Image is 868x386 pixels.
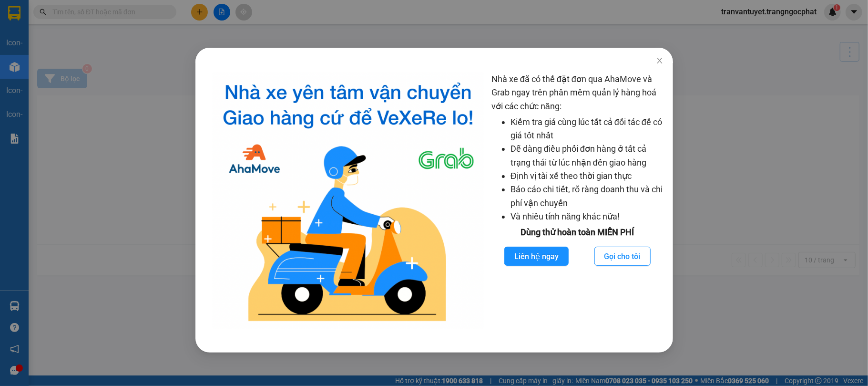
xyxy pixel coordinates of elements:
li: Kiểm tra giá cùng lúc tất cả đối tác để có giá tốt nhất [511,115,664,143]
li: Báo cáo chi tiết, rõ ràng doanh thu và chi phí vận chuyển [511,183,664,210]
li: Định vị tài xế theo thời gian thực [511,169,664,183]
button: Gọi cho tôi [594,247,650,266]
span: close [655,57,663,64]
span: Liên hệ ngay [514,250,559,262]
div: Nhà xe đã có thể đặt đơn qua AhaMove và Grab ngay trên phần mềm quản lý hàng hoá với các chức năng: [491,73,664,329]
li: Và nhiều tính năng khác nữa! [511,210,664,223]
div: Dùng thử hoàn toàn MIỄN PHÍ [491,226,664,239]
img: logo [213,73,484,329]
button: Liên hệ ngay [504,247,569,266]
li: Dễ dàng điều phối đơn hàng ở tất cả trạng thái từ lúc nhận đến giao hàng [511,142,664,169]
button: Close [646,48,673,74]
span: Gọi cho tôi [604,250,640,262]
